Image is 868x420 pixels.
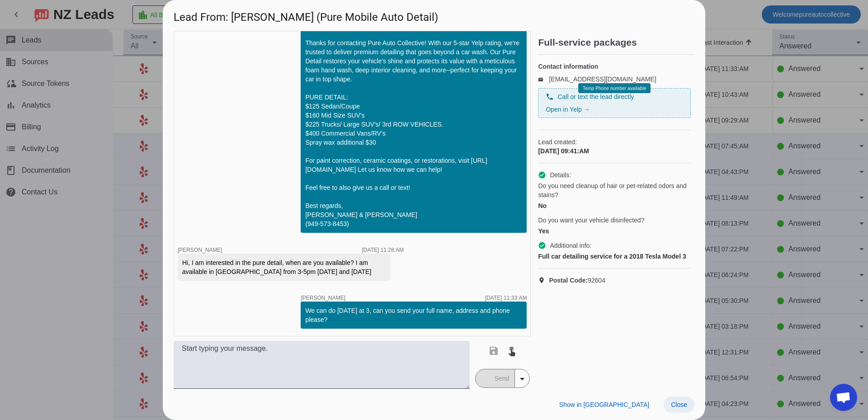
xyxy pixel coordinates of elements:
[546,106,590,113] a: Open in Yelp →
[301,295,345,301] span: [PERSON_NAME]
[559,401,649,408] span: Show in [GEOGRAPHIC_DATA]
[538,241,546,250] mat-icon: check_circle
[362,247,404,253] div: [DATE] 11:28:AM
[178,247,222,253] span: [PERSON_NAME]
[506,345,517,356] mat-icon: touch_app
[583,86,646,91] span: Temp Phone number available
[550,170,571,179] span: Details:
[538,171,546,179] mat-icon: check_circle
[671,401,687,408] span: Close
[538,137,691,146] span: Lead created:
[552,396,656,413] button: Show in [GEOGRAPHIC_DATA]
[305,20,522,228] div: Hi [PERSON_NAME], Thanks for contacting Pure Auto Collective! With our 5-star Yelp rating, we're ...
[538,277,549,284] mat-icon: location_on
[538,38,694,47] h2: Full-service packages
[550,241,591,250] span: Additional info:
[538,252,691,261] div: Full car detailing service for a 2018 Tesla Model 3
[549,276,605,285] span: 92604
[546,93,554,101] mat-icon: phone
[485,295,527,301] div: [DATE] 11:33:AM
[549,277,588,284] strong: Postal Code:
[538,227,691,236] div: Yes
[538,181,691,199] span: Do you need cleanup of hair or pet-related odors and stains?
[517,373,528,384] mat-icon: arrow_drop_down
[538,62,691,71] h4: Contact information
[664,396,694,413] button: Close
[538,146,691,156] div: [DATE] 09:41:AM
[538,77,549,81] mat-icon: email
[557,92,634,101] span: Call or text the lead directly
[538,216,644,225] span: Do you want your vehicle disinfected?
[182,258,386,276] div: Hi, I am interested in the pure detail, when are you available? I am available in [GEOGRAPHIC_DAT...
[305,306,522,324] div: We can do [DATE] at 3, can you send your full name, address and phone please?
[549,76,656,83] a: [EMAIL_ADDRESS][DOMAIN_NAME]
[830,384,857,411] div: Open chat
[538,201,691,210] div: No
